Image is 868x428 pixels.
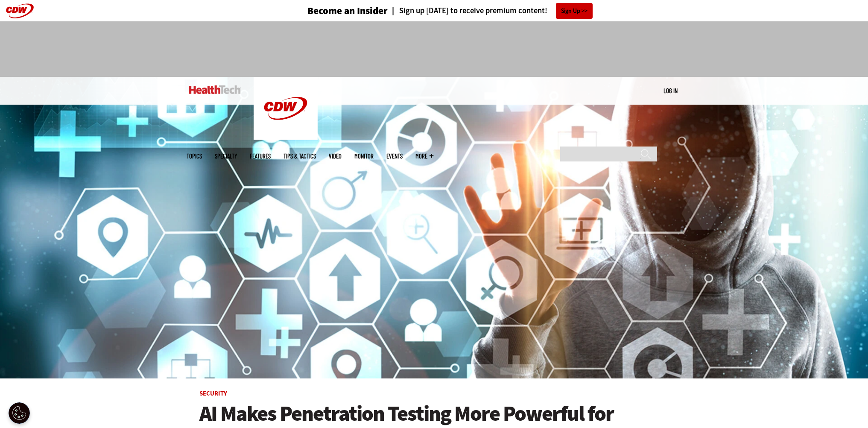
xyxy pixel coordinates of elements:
span: Specialty [215,153,237,159]
a: Security [199,389,227,398]
img: Home [189,85,241,94]
img: Home [254,77,318,140]
a: Video [329,153,342,159]
a: Tips & Tactics [283,153,316,159]
a: Events [386,153,403,159]
a: Sign Up [556,3,593,19]
a: Sign up [DATE] to receive premium content! [388,7,547,15]
span: Topics [187,153,202,159]
a: Features [250,153,271,159]
span: More [415,153,433,159]
div: Cookie Settings [9,402,30,424]
a: Become an Insider [275,6,388,16]
iframe: advertisement [279,30,590,68]
button: Open Preferences [9,402,30,424]
a: Log in [663,87,678,94]
div: User menu [663,86,678,95]
h3: Become an Insider [307,6,388,16]
a: MonITor [354,153,374,159]
a: CDW [254,133,318,142]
